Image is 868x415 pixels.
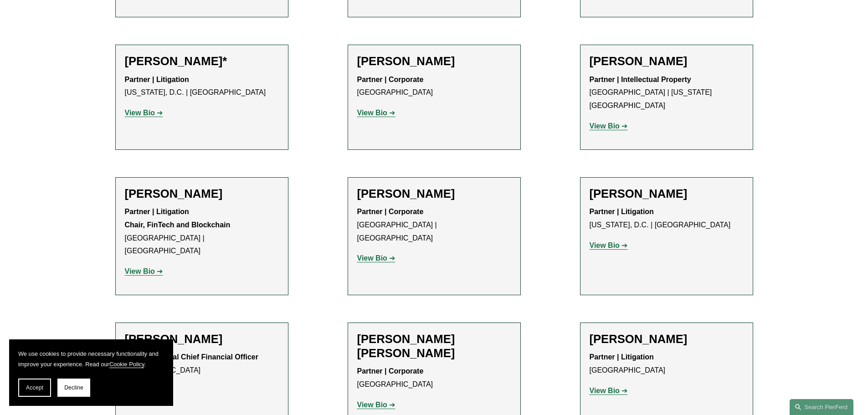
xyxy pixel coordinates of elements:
h2: [PERSON_NAME] [590,332,744,346]
strong: Partner | Corporate [357,367,424,375]
h2: [PERSON_NAME] [125,187,279,201]
section: Cookie banner [9,339,173,406]
button: Decline [57,379,90,397]
span: Decline [64,384,83,391]
a: Cookie Policy [109,361,144,368]
strong: Partner | Corporate [357,208,424,215]
strong: View Bio [357,254,387,262]
a: View Bio [357,109,395,117]
h2: [PERSON_NAME] [590,187,744,201]
span: Accept [26,384,43,391]
p: [GEOGRAPHIC_DATA] [125,351,279,377]
a: View Bio [125,267,163,275]
h2: [PERSON_NAME] [590,54,744,68]
strong: Partner | Litigation Chair, FinTech and Blockchain [125,208,231,229]
strong: View Bio [590,241,620,249]
a: View Bio [590,387,628,395]
p: [GEOGRAPHIC_DATA] [590,351,744,377]
a: View Bio [125,109,163,117]
p: [US_STATE], D.C. | [GEOGRAPHIC_DATA] [590,205,744,232]
strong: Partner | Litigation [590,353,654,361]
h2: [PERSON_NAME]* [125,54,279,68]
h2: [PERSON_NAME] [PERSON_NAME] [357,332,511,360]
button: Accept [18,379,51,397]
strong: Partner | Litigation [590,208,654,215]
strong: View Bio [357,109,387,117]
strong: Partner | Global Chief Financial Officer [125,353,258,361]
strong: View Bio [125,267,155,275]
p: We use cookies to provide necessary functionality and improve your experience. Read our . [18,348,164,369]
strong: Partner | Intellectual Property [590,76,691,83]
a: View Bio [357,401,395,409]
strong: Partner | Litigation [125,76,189,83]
h2: [PERSON_NAME] [125,332,279,346]
strong: Partner | Corporate [357,76,424,83]
a: Search this site [790,399,853,415]
a: View Bio [590,241,628,249]
p: [GEOGRAPHIC_DATA] | [US_STATE][GEOGRAPHIC_DATA] [590,73,744,113]
p: [GEOGRAPHIC_DATA] | [GEOGRAPHIC_DATA] [125,205,279,258]
h2: [PERSON_NAME] [357,54,511,68]
p: [GEOGRAPHIC_DATA] [357,365,511,391]
p: [GEOGRAPHIC_DATA] | [GEOGRAPHIC_DATA] [357,205,511,245]
p: [US_STATE], D.C. | [GEOGRAPHIC_DATA] [125,73,279,100]
p: [GEOGRAPHIC_DATA] [357,73,511,100]
a: View Bio [357,254,395,262]
a: View Bio [590,122,628,130]
strong: View Bio [590,122,620,130]
strong: View Bio [357,401,387,409]
h2: [PERSON_NAME] [357,187,511,201]
strong: View Bio [590,387,620,395]
strong: View Bio [125,109,155,117]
